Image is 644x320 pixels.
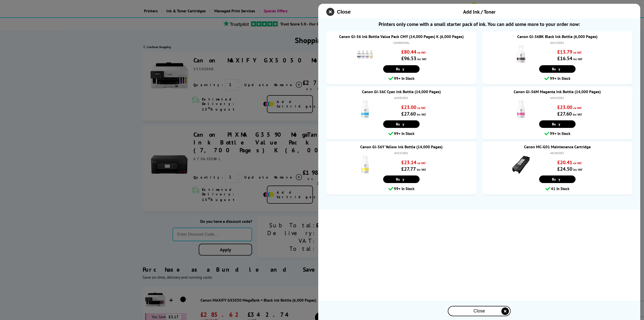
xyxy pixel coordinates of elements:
a: Canon GI-56BK Black Ink Bottle (6,000 Pages) [487,34,627,39]
span: ex VAT [573,51,582,54]
strong: £23.00 [557,104,572,111]
img: Canon MC-G01 Maintenance Cartridge [512,156,530,173]
div: 4432C001 [331,151,471,156]
a: Buy [383,120,419,128]
strong: £16.54 [557,55,572,62]
img: Canon GI-56Y Yellow Ink Bottle (14,000 Pages) [356,156,374,173]
a: Buy [539,65,576,73]
a: Canon GI-56M Magenta Ink Bottle (14,000 Pages) [487,89,627,94]
strong: £24.50 [557,166,572,172]
a: Canon GI-56C Cyan Ink Bottle (14,000 Pages) [331,89,471,94]
strong: £80.44 [401,49,416,55]
span: inc VAT [573,168,583,171]
strong: £23.14 [401,159,416,166]
span: Close [337,9,350,15]
strong: £96.53 [401,55,416,62]
span: 99+ In Stock [394,75,414,82]
div: Add Ink / Toner [387,9,571,15]
strong: £27.60 [401,111,416,117]
span: 99+ In Stock [394,186,414,192]
span: 99+ In Stock [550,75,570,82]
span: ex VAT [417,51,426,54]
a: Buy [383,175,419,183]
div: 4412C001 [487,40,627,45]
span: 41 In Stock [551,186,569,192]
strong: £27.60 [557,111,572,117]
span: ex VAT [573,161,582,165]
span: 99+ In Stock [394,130,414,137]
div: 4430C001 [331,95,471,100]
span: inc VAT [417,168,426,171]
a: Canon GI-56Y Yellow Ink Bottle (14,000 Pages) [331,144,471,149]
img: Canon GI-56M Magenta Ink Bottle (14,000 Pages) [512,100,530,118]
strong: £13.79 [557,49,572,55]
span: 99+ In Stock [550,130,570,137]
img: Canon GI-56C Cyan Ink Bottle (14,000 Pages) [356,100,374,118]
a: Canon MC-G01 Maintenance Cartridge [487,144,627,149]
img: Canon GI-56 Ink Bottle Value Pack CMY (14,000 Pages) K (6,000 Pages) [356,45,374,63]
div: CANGI56VAL [331,40,471,45]
span: inc VAT [573,57,583,61]
img: Canon GI-56BK Black Ink Bottle (6,000 Pages) [512,45,530,63]
strong: £27.77 [401,166,416,172]
a: Buy [383,65,419,73]
span: ex VAT [417,106,426,110]
span: Close [473,308,485,314]
span: ex VAT [417,161,426,165]
strong: £23.00 [401,104,416,111]
span: inc VAT [417,113,426,116]
a: Canon GI-56 Ink Bottle Value Pack CMY (14,000 Pages) K (6,000 Pages) [331,34,471,39]
button: close modal [448,306,511,316]
strong: £20.41 [557,159,572,166]
span: inc VAT [417,57,427,61]
span: ex VAT [573,106,582,110]
a: Buy [539,120,576,128]
button: close modal [326,8,350,16]
div: 4628C001 [487,151,627,156]
div: 4431C001 [487,95,627,100]
span: inc VAT [573,113,582,116]
a: Buy [539,175,576,183]
span: Printers only come with a small starter pack of ink. You can add some more to your order now: [379,21,580,27]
